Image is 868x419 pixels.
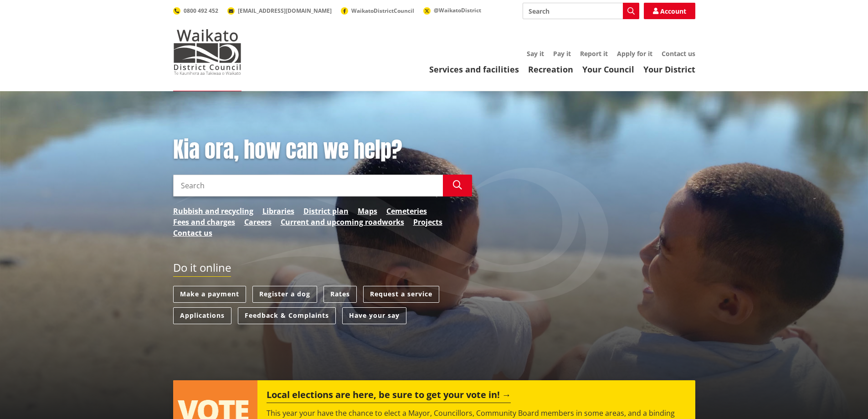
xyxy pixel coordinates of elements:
[358,206,377,217] a: Maps
[553,49,571,58] a: Pay it
[227,7,332,15] a: [EMAIL_ADDRESS][DOMAIN_NAME]
[252,286,317,303] a: Register a dog
[173,137,472,163] h1: Kia ora, how can we help?
[184,7,218,15] span: 0800 492 452
[580,49,608,58] a: Report it
[281,217,404,228] a: Current and upcoming roadworks
[528,64,573,75] a: Recreation
[173,217,235,228] a: Fees and charges
[173,261,231,277] h2: Do it online
[267,389,511,403] h2: Local elections are here, be sure to get your vote in!
[238,307,336,324] a: Feedback & Complaints
[173,286,246,303] a: Make a payment
[351,7,414,15] span: WaikatoDistrictCouncil
[413,217,442,228] a: Projects
[363,286,439,303] a: Request a service
[527,49,544,58] a: Say it
[386,206,427,217] a: Cemeteries
[617,49,652,58] a: Apply for it
[173,175,443,197] input: Search input
[341,7,414,15] a: WaikatoDistrictCouncil
[523,3,639,19] input: Search input
[423,6,481,14] a: @WaikatoDistrict
[429,64,519,75] a: Services and facilities
[342,307,406,324] a: Have your say
[434,6,481,14] span: @WaikatoDistrict
[238,7,332,15] span: [EMAIL_ADDRESS][DOMAIN_NAME]
[644,3,695,19] a: Account
[324,286,357,303] a: Rates
[173,206,253,217] a: Rubbish and recycling
[173,307,231,324] a: Applications
[244,217,272,228] a: Careers
[582,64,634,75] a: Your Council
[662,49,695,58] a: Contact us
[643,64,695,75] a: Your District
[303,206,349,217] a: District plan
[173,228,212,238] a: Contact us
[173,7,218,15] a: 0800 492 452
[262,206,294,217] a: Libraries
[173,29,241,75] img: Waikato District Council - Te Kaunihera aa Takiwaa o Waikato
